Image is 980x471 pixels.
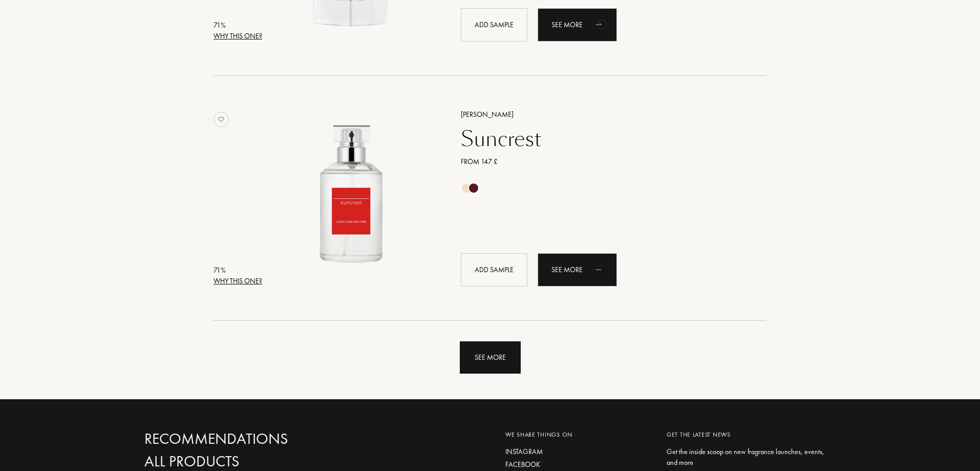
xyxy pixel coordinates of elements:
[460,341,521,374] div: See more
[266,96,445,298] a: Suncrest Ulrich Lang
[214,112,229,127] img: no_like_p.png
[214,265,262,276] div: 71 %
[453,127,752,151] a: Suncrest
[144,453,365,470] a: All products
[461,253,527,286] div: Add sample
[144,430,365,448] a: Recommendations
[505,446,651,457] a: Instagram
[538,253,617,286] div: See more
[538,8,617,42] div: See more
[266,108,437,278] img: Suncrest Ulrich Lang
[214,31,262,42] div: Why this one?
[667,430,828,439] div: Get the latest news
[214,276,262,286] div: Why this one?
[538,8,617,42] a: See moreanimation
[538,253,617,286] a: See moreanimation
[461,8,527,42] div: Add sample
[592,14,612,34] div: animation
[214,20,262,31] div: 71 %
[505,430,651,439] div: We share things on
[453,156,752,167] a: From 147 £
[667,446,828,468] div: Get the inside scoop on new fragrance launches, events, and more
[453,109,752,120] a: [PERSON_NAME]
[592,259,612,279] div: animation
[505,459,651,470] a: Facebook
